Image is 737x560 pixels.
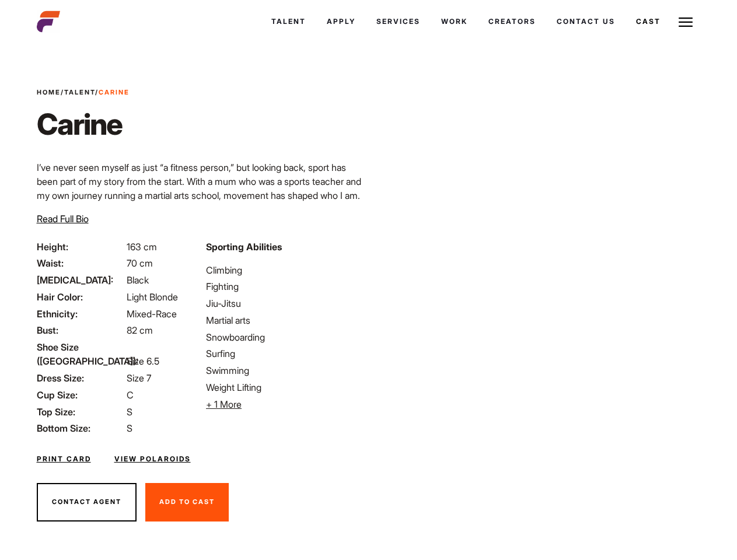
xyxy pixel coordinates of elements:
span: Top Size: [37,405,124,419]
span: 163 cm [127,241,157,253]
li: Climbing [206,263,361,277]
span: S [127,406,132,418]
span: Mixed-Race [127,308,177,320]
a: Apply [316,6,366,37]
a: Talent [64,88,95,96]
img: Burger icon [679,15,693,29]
span: Bust: [37,323,124,337]
span: Waist: [37,256,124,270]
a: Services [366,6,431,37]
a: Work [431,6,478,37]
h1: Carine [37,107,130,142]
span: Size 6.5 [127,355,159,367]
span: Light Blonde [127,291,178,303]
p: I’ve never seen myself as just “a fitness person,” but looking back, sport has been part of my st... [37,160,362,258]
span: Size 7 [127,372,151,384]
li: Snowboarding [206,330,361,344]
span: Bottom Size: [37,421,124,435]
a: Cast [626,6,671,37]
span: Add To Cast [159,498,215,506]
span: [MEDICAL_DATA]: [37,273,124,287]
span: / / [37,87,130,97]
a: Home [37,88,61,96]
span: Shoe Size ([GEOGRAPHIC_DATA]): [37,340,124,368]
a: Contact Us [546,6,626,37]
span: Hair Color: [37,290,124,304]
a: View Polaroids [114,454,191,464]
img: cropped-aefm-brand-fav-22-square.png [37,10,60,33]
span: Height: [37,240,124,254]
li: Surfing [206,346,361,360]
a: Talent [261,6,316,37]
strong: Carine [99,88,130,96]
span: Read Full Bio [37,213,89,225]
span: Dress Size: [37,371,124,385]
span: 70 cm [127,257,153,269]
span: Cup Size: [37,388,124,402]
li: Weight Lifting [206,380,361,394]
button: Read Full Bio [37,212,89,226]
li: Swimming [206,363,361,377]
span: C [127,389,134,401]
li: Fighting [206,279,361,293]
span: Ethnicity: [37,307,124,321]
span: S [127,422,132,434]
button: Contact Agent [37,483,137,521]
a: Creators [478,6,546,37]
li: Jiu-Jitsu [206,296,361,310]
button: Add To Cast [145,483,229,521]
a: Print Card [37,454,91,464]
strong: Sporting Abilities [206,241,282,253]
li: Martial arts [206,313,361,327]
span: 82 cm [127,324,153,336]
span: Black [127,274,149,286]
span: + 1 More [206,398,242,410]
